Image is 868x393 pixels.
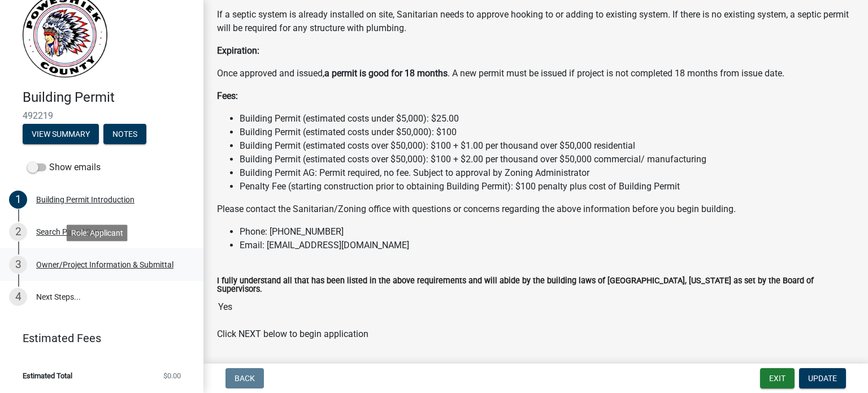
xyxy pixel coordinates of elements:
a: Estimated Fees [9,327,185,349]
div: 3 [9,256,27,274]
p: Once approved and issued, . A new permit must be issued if project is not completed 18 months fro... [217,67,854,80]
span: 492219 [23,110,181,121]
div: Owner/Project Information & Submittal [36,261,173,269]
p: If a septic system is already installed on site, Sanitarian needs to approve hooking to or adding... [217,8,854,35]
strong: a permit is good for 18 months [324,68,448,79]
label: I fully understand all that has been listed in the above requirements and will abide by the build... [217,277,854,293]
li: Building Permit (estimated costs over $50,000): $100 + $1.00 per thousand over $50,000 residential [240,139,854,153]
button: Update [799,368,846,388]
span: Update [808,374,837,383]
label: Show emails [27,161,101,174]
wm-modal-confirm: Summary [23,130,99,139]
div: 4 [9,288,27,306]
button: Back [225,368,264,388]
li: Building Permit (estimated costs under $5,000): $25.00 [240,112,854,126]
span: Estimated Total [23,372,72,379]
button: Notes [103,124,146,144]
div: 2 [9,223,27,241]
div: Search Parcel Data [36,228,103,236]
li: Phone: [PHONE_NUMBER] [240,225,854,239]
p: Click NEXT below to begin application [217,327,854,341]
span: $0.00 [163,372,181,379]
li: Building Permit (estimated costs under $50,000): $100 [240,126,854,139]
button: View Summary [23,124,99,144]
li: Email: [EMAIL_ADDRESS][DOMAIN_NAME] [240,239,854,252]
div: Building Permit Introduction [36,196,134,204]
li: Building Permit (estimated costs over $50,000): $100 + $2.00 per thousand over $50,000 commercial... [240,153,854,166]
div: Role: Applicant [67,224,128,241]
button: Exit [760,368,795,388]
li: Building Permit AG: Permit required, no fee. Subject to approval by Zoning Administrator [240,166,854,180]
div: 1 [9,191,27,209]
wm-modal-confirm: Notes [103,130,146,139]
strong: Expiration: [217,45,259,56]
strong: Fees: [217,90,238,101]
li: Penalty Fee (starting construction prior to obtaining Building Permit): $100 penalty plus cost of... [240,180,854,193]
p: Please contact the Sanitarian/Zoning office with questions or concerns regarding the above inform... [217,202,854,216]
span: Back [235,374,255,383]
h4: Building Permit [23,89,194,106]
